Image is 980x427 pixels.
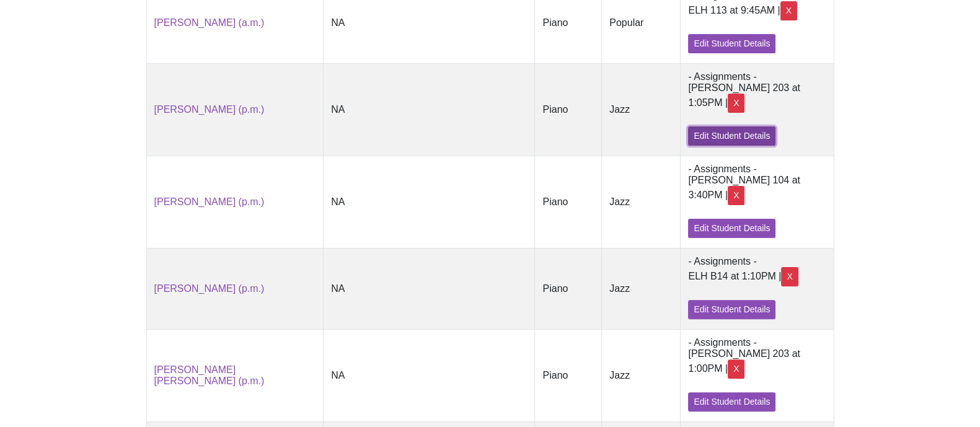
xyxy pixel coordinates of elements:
td: - Assignments - [681,329,834,421]
div: X [728,186,744,205]
td: Piano [535,329,602,421]
div: [PERSON_NAME] 104 at 3:40PM | [688,175,826,205]
td: NA [324,248,535,329]
td: - Assignments - [681,248,834,329]
a: Edit Student Details [688,126,775,146]
td: Jazz [602,63,681,156]
td: Piano [535,156,602,248]
a: [PERSON_NAME] [PERSON_NAME] (p.m.) [154,364,265,386]
td: Jazz [602,156,681,248]
td: Piano [535,248,602,329]
td: - Assignments - [681,156,834,248]
td: NA [324,329,535,421]
a: Edit Student Details [688,392,775,412]
td: Piano [535,63,602,156]
div: [PERSON_NAME] 203 at 1:05PM | [688,82,826,113]
div: X [728,94,744,113]
div: X [780,1,797,20]
div: ELH 113 at 9:45AM | [688,1,826,20]
a: Edit Student Details [688,34,775,53]
div: [PERSON_NAME] 203 at 1:00PM | [688,348,826,379]
div: X [781,267,798,286]
a: [PERSON_NAME] (p.m.) [154,196,265,207]
a: Edit Student Details [688,219,775,238]
a: [PERSON_NAME] (p.m.) [154,104,265,115]
div: ELH B14 at 1:10PM | [688,267,826,286]
td: NA [324,63,535,156]
div: X [728,359,744,379]
td: Jazz [602,248,681,329]
a: [PERSON_NAME] (a.m.) [154,17,265,28]
td: Jazz [602,329,681,421]
td: - Assignments - [681,63,834,156]
a: [PERSON_NAME] (p.m.) [154,283,265,294]
a: Edit Student Details [688,300,775,319]
td: NA [324,156,535,248]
